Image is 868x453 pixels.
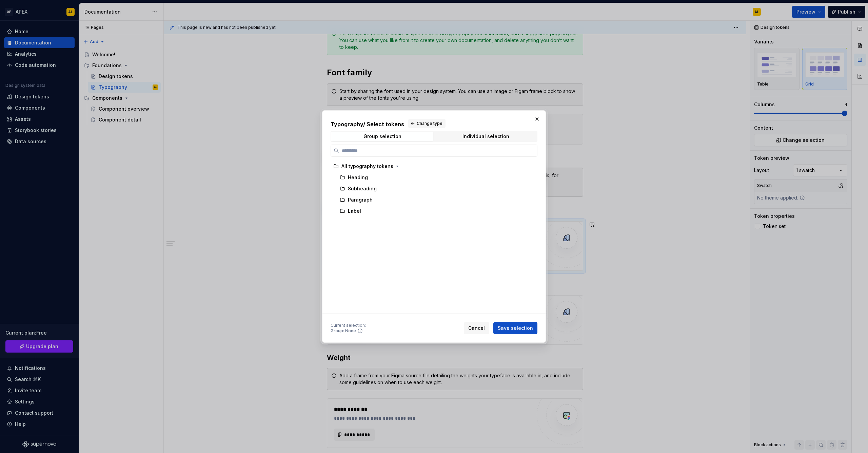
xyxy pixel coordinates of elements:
[348,208,361,214] div: Label
[331,119,537,128] h2: Typography / Select tokens
[408,119,446,128] button: Change type
[493,322,537,334] button: Save selection
[331,328,356,334] div: Group: None
[341,163,393,170] div: All typography tokens
[462,134,509,139] div: Individual selection
[348,196,373,203] div: Paragraph
[417,121,442,126] span: Change type
[363,134,401,139] div: Group selection
[498,325,533,332] span: Save selection
[468,325,485,332] span: Cancel
[348,185,377,192] div: Subheading
[348,174,368,181] div: Heading
[331,323,366,328] div: Current selection :
[464,322,489,334] button: Cancel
